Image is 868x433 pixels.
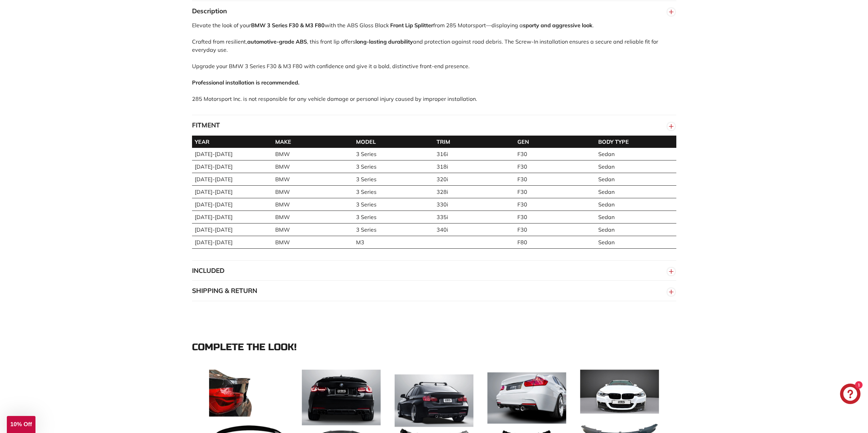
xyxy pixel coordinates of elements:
td: 3 Series [353,185,434,198]
td: F30 [515,211,595,223]
td: 330i [434,198,515,211]
td: 328i [434,185,515,198]
td: M3 [353,236,434,248]
inbox-online-store-chat: Shopify online store chat [838,384,863,406]
strong: Front Lip Splitter [390,22,433,29]
strong: long-lasting durability [355,38,413,45]
strong: BMW 3 Series F30 & M3 F80 [251,22,325,29]
td: [DATE]-[DATE] [192,148,273,160]
td: 3 Series [353,223,434,236]
th: BODY TYPE [595,136,676,148]
td: [DATE]-[DATE] [192,185,273,198]
td: BMW [273,198,353,211]
td: [DATE]-[DATE] [192,211,273,223]
th: MAKE [273,136,353,148]
td: F30 [515,223,595,236]
th: TRIM [434,136,515,148]
td: F30 [515,185,595,198]
button: FITMENT [192,115,676,136]
th: GEN [515,136,595,148]
td: Sedan [595,223,676,236]
td: Sedan [595,236,676,248]
div: Elevate the look of your with the ABS Gloss Black from 285 Motorsport—displaying a . Crafted from... [192,21,676,115]
td: 3 Series [353,211,434,223]
td: BMW [273,148,353,160]
td: Sedan [595,148,676,160]
button: Description [192,1,676,21]
td: F30 [515,198,595,211]
td: 3 Series [353,160,434,173]
td: [DATE]-[DATE] [192,198,273,211]
div: 10% Off [7,416,35,433]
th: MODEL [353,136,434,148]
td: BMW [273,160,353,173]
td: BMW [273,236,353,248]
strong: Professional installation is recommended. [192,79,299,86]
strong: automotive-grade ABS [247,38,307,45]
th: YEAR [192,136,273,148]
td: BMW [273,211,353,223]
td: 3 Series [353,148,434,160]
td: 335i [434,211,515,223]
td: BMW [273,223,353,236]
td: 316i [434,148,515,160]
td: Sedan [595,211,676,223]
td: BMW [273,185,353,198]
span: 10% Off [10,421,32,428]
button: SHIPPING & RETURN [192,281,676,301]
td: [DATE]-[DATE] [192,173,273,185]
td: Sedan [595,185,676,198]
td: F30 [515,173,595,185]
td: Sedan [595,173,676,185]
td: Sedan [595,160,676,173]
td: 318i [434,160,515,173]
td: 340i [434,223,515,236]
td: [DATE]-[DATE] [192,223,273,236]
div: Complete the look! [192,342,676,353]
button: INCLUDED [192,261,676,281]
td: 3 Series [353,173,434,185]
td: F30 [515,160,595,173]
td: Sedan [595,198,676,211]
td: 3 Series [353,198,434,211]
td: F30 [515,148,595,160]
td: BMW [273,173,353,185]
strong: sporty and aggressive look [523,22,592,29]
td: [DATE]-[DATE] [192,160,273,173]
td: 320i [434,173,515,185]
td: F80 [515,236,595,248]
td: [DATE]-[DATE] [192,236,273,248]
